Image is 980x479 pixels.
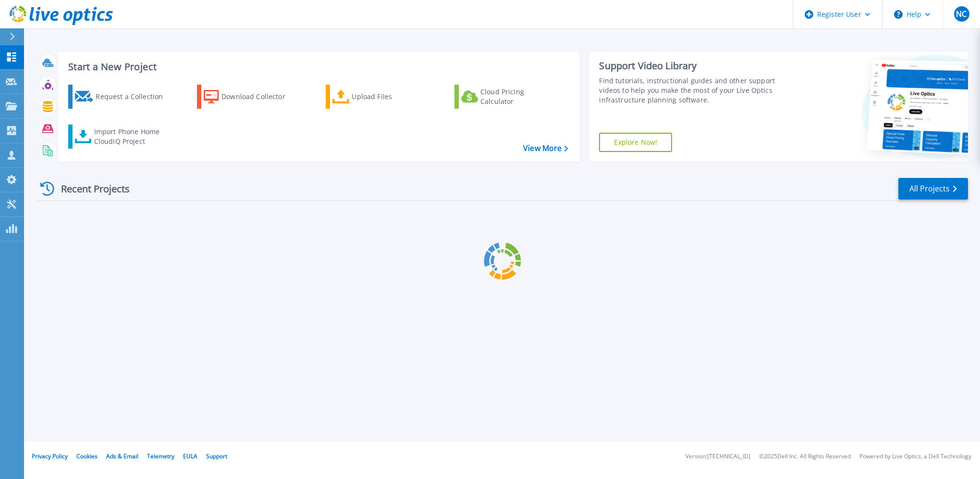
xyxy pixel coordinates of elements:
[197,85,304,109] a: Download Collector
[686,454,750,460] li: Version: [TECHNICAL_ID]
[859,454,971,460] li: Powered by Live Optics, a Dell Technology
[898,178,968,200] a: All Projects
[454,85,562,109] a: Cloud Pricing Calculator
[599,60,793,72] div: Support Video Library
[352,87,429,106] div: Upload Files
[76,452,98,460] a: Cookies
[147,452,174,460] a: Telemetry
[183,452,197,460] a: EULA
[599,133,672,152] a: Explore Now!
[68,62,568,72] h3: Start a New Project
[32,452,68,460] a: Privacy Policy
[94,127,169,146] div: Import Phone Home CloudIQ Project
[599,76,793,105] div: Find tutorials, instructional guides and other support videos to help you make the most of your L...
[523,144,568,153] a: View More
[480,87,557,106] div: Cloud Pricing Calculator
[956,10,967,18] span: NC
[96,87,172,106] div: Request a Collection
[759,454,851,460] li: © 2025 Dell Inc. All Rights Reserved
[68,85,175,109] a: Request a Collection
[37,177,143,201] div: Recent Projects
[106,452,138,460] a: Ads & Email
[221,87,298,106] div: Download Collector
[326,85,433,109] a: Upload Files
[206,452,227,460] a: Support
